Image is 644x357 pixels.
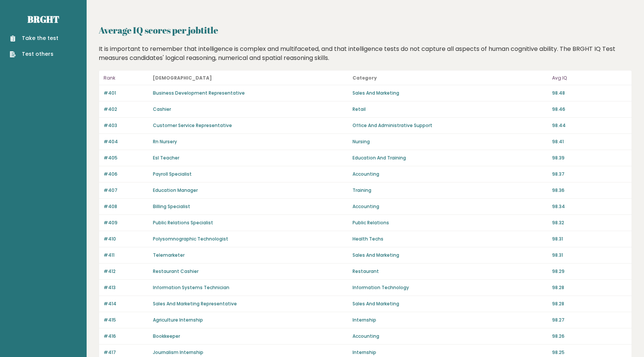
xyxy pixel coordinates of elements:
p: 98.34 [552,203,627,210]
p: #409 [104,219,148,226]
p: Internship [353,349,548,356]
p: Sales And Marketing [353,300,548,307]
p: 98.37 [552,171,627,178]
p: Internship [353,317,548,323]
p: 98.27 [552,317,627,323]
b: Category [353,75,377,81]
p: #403 [104,122,148,129]
p: 98.29 [552,268,627,275]
p: #415 [104,317,148,323]
p: #404 [104,138,148,145]
p: Health Techs [353,236,548,242]
a: Test others [10,50,58,58]
a: Customer Service Representative [153,122,232,129]
p: Sales And Marketing [353,90,548,97]
p: 98.48 [552,90,627,97]
b: [DEMOGRAPHIC_DATA] [153,75,212,81]
p: #412 [104,268,148,275]
p: #406 [104,171,148,178]
p: Sales And Marketing [353,252,548,259]
a: Agriculture Internship [153,317,203,323]
p: Public Relations [353,219,548,226]
a: Education Manager [153,187,198,193]
p: #413 [104,284,148,291]
a: Telemarketer [153,252,185,258]
p: Rank [104,74,148,83]
p: Restaurant [353,268,548,275]
p: 98.31 [552,236,627,242]
a: Bookkeeper [153,333,180,339]
p: 98.28 [552,300,627,307]
p: #416 [104,333,148,340]
p: 98.26 [552,333,627,340]
p: Training [353,187,548,194]
p: #408 [104,203,148,210]
p: #411 [104,252,148,259]
p: Avg IQ [552,74,627,83]
a: Polysomnographic Technologist [153,236,228,242]
a: Information Systems Technician [153,284,229,291]
p: #410 [104,236,148,242]
p: 98.32 [552,219,627,226]
p: 98.25 [552,349,627,356]
a: Sales And Marketing Representative [153,300,237,307]
a: Brght [27,13,59,25]
a: Esl Teacher [153,155,179,161]
p: Education And Training [353,155,548,161]
p: Retail [353,106,548,113]
p: Information Technology [353,284,548,291]
a: Public Relations Specialist [153,219,213,226]
a: Billing Specialist [153,203,190,210]
p: 98.28 [552,284,627,291]
a: Cashier [153,106,171,112]
p: Accounting [353,333,548,340]
p: 98.31 [552,252,627,259]
a: Take the test [10,34,58,42]
p: #401 [104,90,148,97]
a: Payroll Specialist [153,171,192,177]
p: #402 [104,106,148,113]
div: It is important to remember that intelligence is complex and multifaceted, and that intelligence ... [96,44,635,63]
p: Accounting [353,171,548,178]
a: Business Development Representative [153,90,245,96]
h2: Average IQ scores per jobtitle [99,23,632,37]
p: #417 [104,349,148,356]
p: #407 [104,187,148,194]
a: Rn Nursery [153,138,177,145]
a: Restaurant Cashier [153,268,198,274]
p: 98.36 [552,187,627,194]
p: Office And Administrative Support [353,122,548,129]
p: #414 [104,300,148,307]
a: Journalism Internship [153,349,203,355]
p: #405 [104,155,148,161]
p: 98.46 [552,106,627,113]
p: 98.44 [552,122,627,129]
p: 98.41 [552,138,627,145]
p: Nursing [353,138,548,145]
p: 98.39 [552,155,627,161]
p: Accounting [353,203,548,210]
